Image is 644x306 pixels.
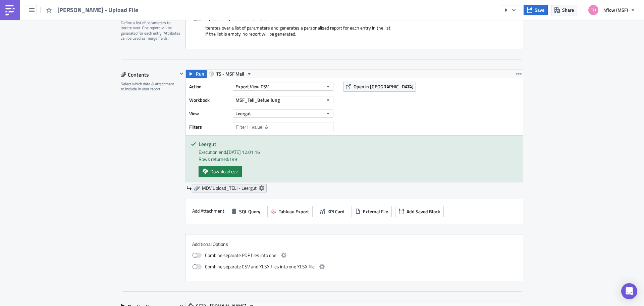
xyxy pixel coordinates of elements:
[235,110,251,117] span: Leergut
[189,82,229,92] label: Action
[205,251,276,259] span: Combine separate PDF files into one
[343,82,416,92] button: Open in [GEOGRAPHIC_DATA]
[196,70,204,78] span: Run
[199,156,518,163] div: Rows returned: 199
[199,166,242,177] a: Download csv
[562,6,574,13] span: Share
[233,110,333,118] button: Leergut
[235,96,280,103] span: MSF_Teli_Befuellung
[202,185,257,191] span: MDV Upload_TELI - Leergut
[327,208,344,215] span: KPI Card
[584,3,639,17] button: 4flow (MSF)
[192,206,224,216] label: Add Attachment
[354,83,414,90] span: Open in [GEOGRAPHIC_DATA]
[121,20,181,41] div: Define a list of parameters to iterate over. One report will be generated for each entry. Attribu...
[363,208,388,215] span: External File
[121,70,177,80] div: Contents
[177,70,185,78] button: Hide content
[199,141,518,147] h5: Leergut
[233,122,333,132] input: Filter1=Value1&...
[199,148,518,156] div: Execution end: [DATE] 12:01:16
[235,83,269,90] span: Export View CSV
[551,5,577,15] button: Share
[186,70,207,78] button: Run
[228,206,264,217] button: SQL Query
[352,206,392,217] button: External File
[5,5,15,15] img: PushMetrics
[206,70,254,78] button: TS - MSF Mail
[121,81,177,92] div: Select which data & attachment to include in your report.
[588,4,599,16] img: Avatar
[267,206,313,217] button: Tableau Export
[192,241,516,247] label: Additional Options
[524,5,548,15] button: Save
[603,6,628,13] span: 4flow (MSF)
[621,283,637,299] div: Open Intercom Messenger
[189,122,229,132] label: Filters
[193,25,516,42] div: Iterates over a list of parameters and generates a personalised report for each entry in the list...
[407,208,440,215] span: Add Saved Block
[189,108,229,119] label: View
[57,6,139,14] span: [PERSON_NAME] - Upload File
[216,70,244,78] span: TS - MSF Mail
[239,208,260,215] span: SQL Query
[233,83,333,91] button: Export View CSV
[535,6,544,13] span: Save
[205,263,315,271] span: Combine separate CSV and XLSX files into one XLSX file
[395,206,444,217] button: Add Saved Block
[210,168,238,175] span: Download csv
[233,96,333,104] button: MSF_Teli_Befuellung
[192,184,267,192] a: MDV Upload_TELI - Leergut
[316,206,348,217] button: KPI Card
[279,208,309,215] span: Tableau Export
[189,95,229,105] label: Workbook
